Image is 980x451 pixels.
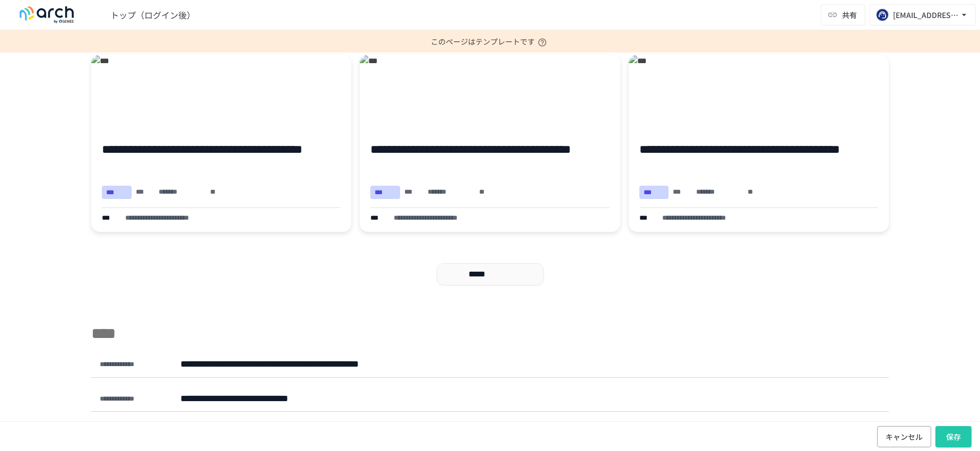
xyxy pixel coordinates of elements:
time: 2025年9月29日月曜日 [100,393,170,404]
button: 保存 [935,426,972,447]
span: 共有 [842,9,857,21]
time: 2025年9月29日月曜日 [100,359,170,370]
div: [EMAIL_ADDRESS][DOMAIN_NAME] [893,8,959,22]
p: このページはテンプレートです [431,30,550,53]
img: logo-default@2x-9cf2c760.svg [13,6,81,23]
button: 共有 [821,4,865,25]
span: トップ（ログイン後） [110,8,195,21]
button: [EMAIL_ADDRESS][DOMAIN_NAME] [870,4,976,25]
button: キャンセル [877,426,931,447]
